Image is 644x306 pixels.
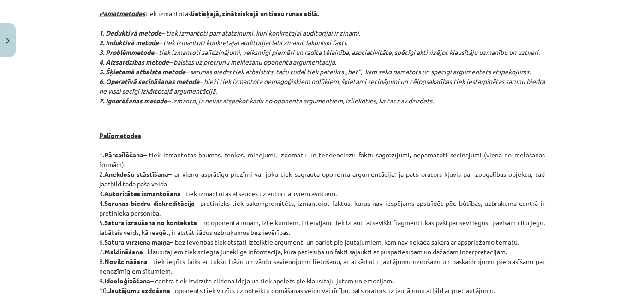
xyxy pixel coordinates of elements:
strong: Pamatmetodes [99,9,145,18]
strong: Anekdošu stāstīšana [104,170,168,178]
em: – tiek izmantoti pamatatzinumi, kuri konkrētajai auditorijai ir zināmi. – tiek izmantoti konkrēta... [99,29,545,105]
strong: lietišķajā, zinātniskajā un tiesu runas stilā. [191,9,319,18]
strong: Sarunas biedru diskreditācija [104,199,195,207]
strong: 3. Problēmmetode [99,48,154,56]
strong: 4. Aizsardzības metode [99,58,169,66]
strong: 7. Ignorēšanas metode [99,96,167,105]
strong: 2. Induktīvā metode [99,38,159,47]
strong: Palīgmetodes [99,131,141,139]
strong: 6. Operatīvā secināšanas metode [99,77,199,85]
strong: Ideoloģizēšana [104,276,150,285]
strong: Autoritātes izmantošana [104,189,181,198]
strong: Maldināšana [104,247,143,256]
strong: Jautājumu uzdošana [108,286,170,294]
strong: Novilcināšana [104,257,148,265]
strong: Satura izraušana no konteksta [104,218,197,227]
strong: Pārspīlēšana [104,150,143,159]
img: icon-close-lesson-0947bae3869378f0d4975bcd49f059093ad1ed9edebbc8119c70593378902aed.svg [6,38,10,44]
strong: 5. Šķietamā atbalsta metode [99,67,185,76]
strong: 1. Deduktīvā metode [99,29,161,37]
strong: Satura virziena maiņa [104,238,170,246]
